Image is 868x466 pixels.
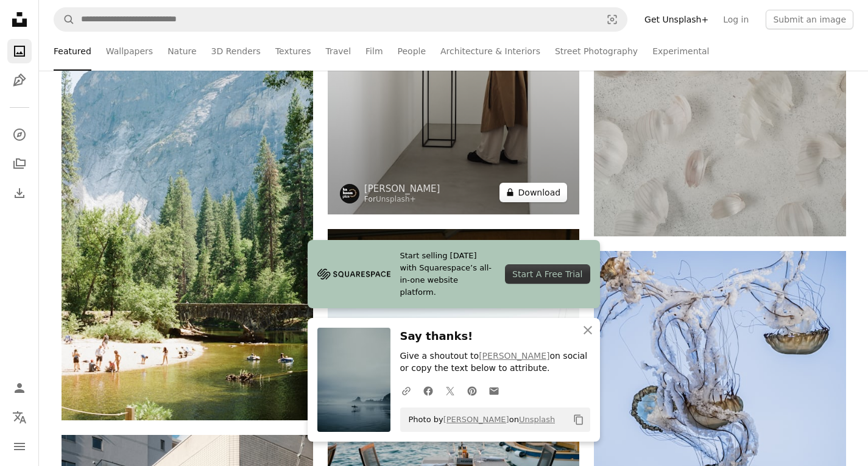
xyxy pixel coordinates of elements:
button: Download [499,183,568,202]
button: Language [7,405,32,429]
a: Collections [7,152,32,176]
a: Download History [7,181,32,205]
a: Architecture & Interiors [440,32,540,71]
img: People relaxing by a river with a stone bridge [62,42,313,420]
a: Unsplash [519,415,555,424]
a: [PERSON_NAME] [479,351,549,361]
a: Share on Pinterest [461,378,483,403]
a: Unsplash+ [376,195,416,203]
p: Give a shoutout to on social or copy the text below to attribute. [400,350,590,375]
a: Street Photography [555,32,638,71]
a: Wallpapers [106,32,153,71]
a: People [398,32,426,71]
a: Several jellyfish drift gracefully in blue water. [594,413,845,424]
a: People relaxing by a river with a stone bridge [62,225,313,236]
a: Experimental [652,32,709,71]
a: Get Unsplash+ [637,10,716,29]
a: Share on Twitter [439,378,461,403]
a: Illustrations [7,68,32,93]
h3: Say thanks! [400,328,590,345]
button: Menu [7,434,32,459]
a: Nature [168,32,196,71]
a: Home — Unsplash [7,7,32,34]
a: [PERSON_NAME] [364,183,440,195]
button: Visual search [598,8,627,31]
a: Log in [716,10,756,29]
img: Go to Karolina Grabowska's profile [340,184,359,203]
span: Start selling [DATE] with Squarespace’s all-in-one website platform. [400,250,496,298]
div: For [364,195,440,205]
a: Start selling [DATE] with Squarespace’s all-in-one website platform.Start A Free Trial [308,240,600,308]
img: file-1705255347840-230a6ab5bca9image [317,265,390,283]
a: [PERSON_NAME] [443,415,509,424]
button: Search Unsplash [54,8,75,31]
form: Find visuals sitewide [54,7,627,32]
a: Share over email [483,378,505,403]
a: Explore [7,122,32,147]
a: Film [365,32,383,71]
a: 3D Renders [211,32,261,71]
a: Share on Facebook [417,378,439,403]
span: Photo by on [403,410,556,429]
a: Textures [275,32,311,71]
div: Start A Free Trial [505,264,590,284]
button: Submit an image [766,10,853,29]
a: Log in / Sign up [7,376,32,400]
a: Travel [325,32,351,71]
button: Copy to clipboard [568,409,589,430]
a: Photos [7,39,32,63]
